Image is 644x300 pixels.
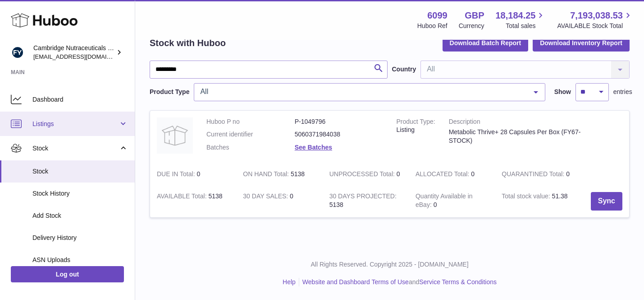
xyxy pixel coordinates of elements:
[206,143,295,152] dt: Batches
[502,170,566,180] strong: QUARANTINED Total
[591,192,622,211] button: Sync
[32,234,128,242] span: Delivery History
[243,192,290,202] strong: 30 DAY SALES
[32,120,119,128] span: Listings
[397,118,435,127] strong: Product Type
[409,163,495,185] td: 0
[506,22,546,30] span: Total sales
[552,192,568,200] span: 51.38
[323,185,409,217] td: 5138
[416,192,473,211] strong: Quantity Available in eBay
[299,278,497,286] li: and
[32,95,128,104] span: Dashboard
[554,88,571,96] label: Show
[243,170,291,180] strong: ON HAND Total
[150,163,236,185] td: 0
[449,117,589,128] strong: Description
[33,53,132,60] span: [EMAIL_ADDRESS][DOMAIN_NAME]
[157,170,196,180] strong: DUE IN Total
[570,9,623,22] span: 7,193,038.53
[323,163,409,185] td: 0
[157,117,193,154] img: product image
[236,185,322,217] td: 0
[495,9,535,22] span: 18,184.25
[465,9,484,22] strong: GBP
[32,144,119,153] span: Stock
[409,185,495,217] td: 0
[557,22,633,30] span: AVAILABLE Stock Total
[397,126,415,133] span: listing
[566,170,570,178] span: 0
[329,170,397,180] strong: UNPROCESSED Total
[150,185,236,217] td: 5138
[427,9,448,22] strong: 6099
[443,35,529,51] button: Download Batch Report
[295,144,332,151] a: See Batches
[150,88,189,96] label: Product Type
[502,192,552,202] strong: Total stock value
[32,167,128,176] span: Stock
[150,37,226,49] h2: Stock with Huboo
[236,163,322,185] td: 5138
[533,35,630,51] button: Download Inventory Report
[11,266,124,282] a: Log out
[417,22,448,30] div: Huboo Ref
[198,87,526,96] span: All
[295,117,383,126] dd: P-1049796
[329,192,397,202] strong: 30 DAYS PROJECTED
[295,130,383,139] dd: 5060371984038
[283,278,296,286] a: Help
[459,22,484,30] div: Currency
[206,130,295,139] dt: Current identifier
[157,192,208,202] strong: AVAILABLE Total
[32,211,128,220] span: Add Stock
[392,65,416,74] label: Country
[142,260,637,269] p: All Rights Reserved. Copyright 2025 - [DOMAIN_NAME]
[11,46,24,59] img: huboo@camnutra.com
[419,278,497,286] a: Service Terms & Conditions
[33,44,114,61] div: Cambridge Nutraceuticals Ltd
[449,128,589,145] div: Metabolic Thrive+ 28 Capsules Per Box (FY67-STOCK)
[495,9,546,30] a: 18,184.25 Total sales
[206,117,295,126] dt: Huboo P no
[557,9,633,30] a: 7,193,038.53 AVAILABLE Stock Total
[416,170,471,180] strong: ALLOCATED Total
[32,189,128,198] span: Stock History
[302,278,409,286] a: Website and Dashboard Terms of Use
[613,88,632,96] span: entries
[32,256,128,264] span: ASN Uploads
